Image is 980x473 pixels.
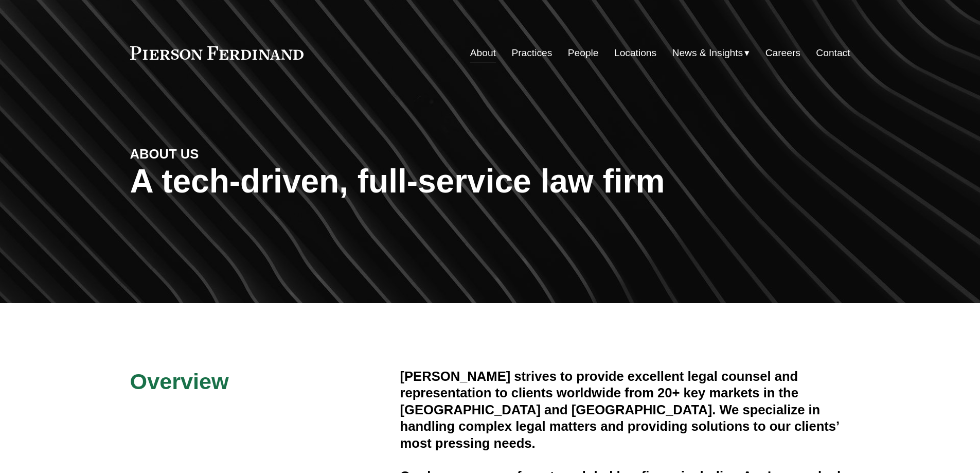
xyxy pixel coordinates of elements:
[672,43,750,63] a: folder dropdown
[765,43,800,63] a: Careers
[511,43,552,63] a: Practices
[130,163,850,200] h1: A tech-driven, full-service law firm
[400,368,850,451] h4: [PERSON_NAME] strives to provide excellent legal counsel and representation to clients worldwide ...
[470,43,496,63] a: About
[130,369,229,394] span: Overview
[816,43,850,63] a: Contact
[130,147,199,161] strong: ABOUT US
[672,44,743,62] span: News & Insights
[614,43,656,63] a: Locations
[568,43,599,63] a: People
